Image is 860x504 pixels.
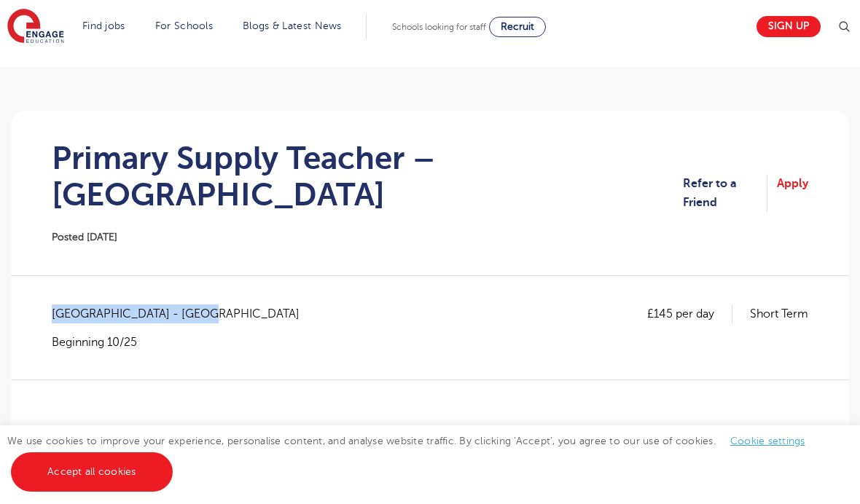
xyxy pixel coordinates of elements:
[52,334,314,350] p: Beginning 10/25
[52,140,683,213] h1: Primary Supply Teacher – [GEOGRAPHIC_DATA]
[730,436,805,446] a: Cookie settings
[683,174,767,213] a: Refer to a Friend
[52,232,117,243] span: Posted [DATE]
[757,16,821,37] a: Sign up
[489,17,546,37] a: Recruit
[501,21,534,32] span: Recruit
[11,452,173,492] a: Accept all cookies
[7,436,820,477] span: We use cookies to improve your experience, personalise content, and analyse website traffic. By c...
[155,20,213,31] a: For Schools
[777,174,808,213] a: Apply
[392,22,486,32] span: Schools looking for staff
[52,423,808,448] h2: Supply Teachers needed for Primary Schools in [GEOGRAPHIC_DATA]
[750,304,808,323] p: Short Term
[243,20,342,31] a: Blogs & Latest News
[52,304,314,323] span: [GEOGRAPHIC_DATA] - [GEOGRAPHIC_DATA]
[7,9,64,45] img: Engage Education
[82,20,125,31] a: Find jobs
[647,304,732,323] p: £145 per day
